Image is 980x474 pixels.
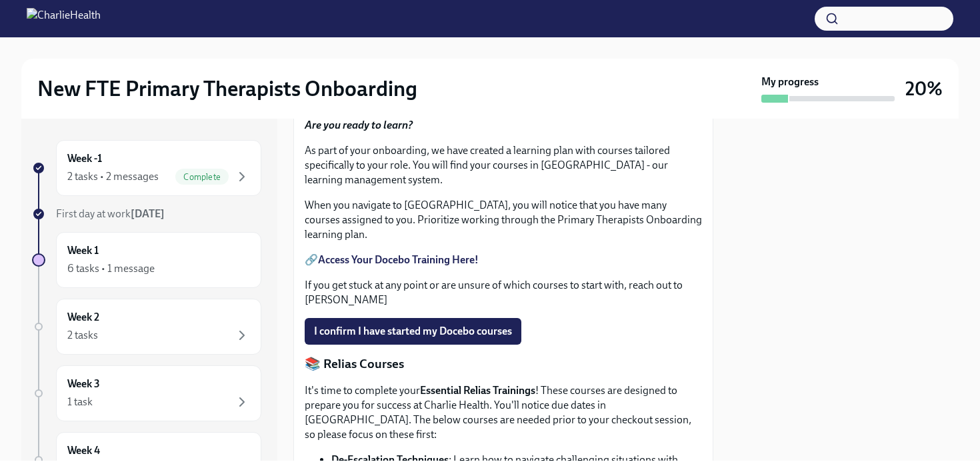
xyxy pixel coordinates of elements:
p: 📚 Relias Courses [305,355,702,373]
h6: Week 3 [67,377,100,391]
h3: 20% [905,77,943,101]
strong: My progress [761,75,819,89]
h6: Week 4 [67,443,100,458]
span: I confirm I have started my Docebo courses [314,325,512,338]
h6: Week 1 [67,243,99,258]
a: Week 22 tasks [32,299,261,355]
strong: Essential Relias Trainings [420,384,535,397]
a: Access Your Docebo Training Here! [318,253,479,266]
h6: Week -1 [67,151,102,166]
h2: New FTE Primary Therapists Onboarding [37,75,417,102]
strong: De-Escalation Techniques [331,453,449,466]
p: It's time to complete your ! These courses are designed to prepare you for success at Charlie Hea... [305,383,702,442]
p: 🔗 [305,253,702,267]
strong: Are you ready to learn? [305,119,413,131]
div: 2 tasks [67,328,98,343]
a: Week -12 tasks • 2 messagesComplete [32,140,261,196]
img: CharlieHealth [27,8,101,29]
p: If you get stuck at any point or are unsure of which courses to start with, reach out to [PERSON_... [305,278,702,307]
a: First day at work[DATE] [32,207,261,221]
div: 1 task [67,395,93,409]
a: Week 16 tasks • 1 message [32,232,261,288]
p: When you navigate to [GEOGRAPHIC_DATA], you will notice that you have many courses assigned to yo... [305,198,702,242]
span: Complete [175,172,229,182]
div: 6 tasks • 1 message [67,261,155,276]
button: I confirm I have started my Docebo courses [305,318,521,345]
p: As part of your onboarding, we have created a learning plan with courses tailored specifically to... [305,143,702,187]
a: Week 31 task [32,365,261,421]
strong: [DATE] [131,207,165,220]
div: 2 tasks • 2 messages [67,169,159,184]
span: First day at work [56,207,165,220]
h6: Week 2 [67,310,99,325]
